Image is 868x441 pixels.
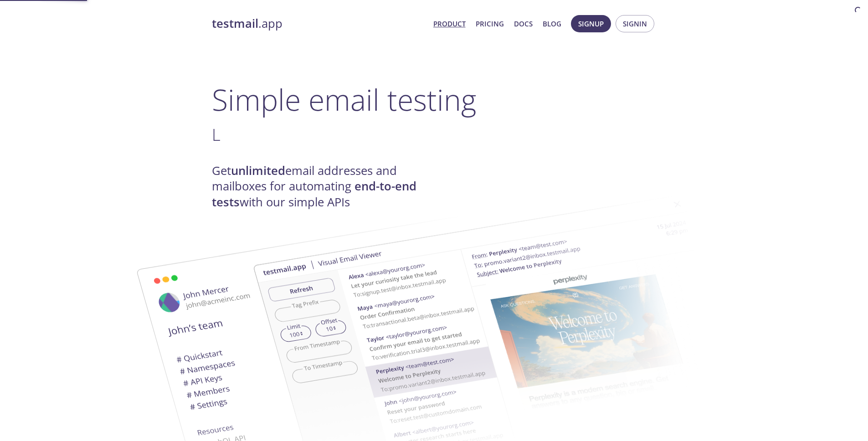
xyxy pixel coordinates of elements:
h4: Get email addresses and mailboxes for automating with our simple APIs [212,163,434,210]
h1: Simple email testing [212,82,657,117]
a: Docs [514,18,533,30]
button: Signup [571,15,611,32]
strong: end-to-end tests [212,178,416,210]
strong: unlimited [231,163,285,179]
span: Signup [578,18,604,30]
strong: testmail [212,15,258,31]
a: testmail.app [212,16,426,31]
button: Signin [616,15,654,32]
a: Product [433,18,466,30]
a: Blog [543,18,561,30]
span: Signin [623,18,647,30]
span: L [212,123,221,146]
a: Pricing [476,18,504,30]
